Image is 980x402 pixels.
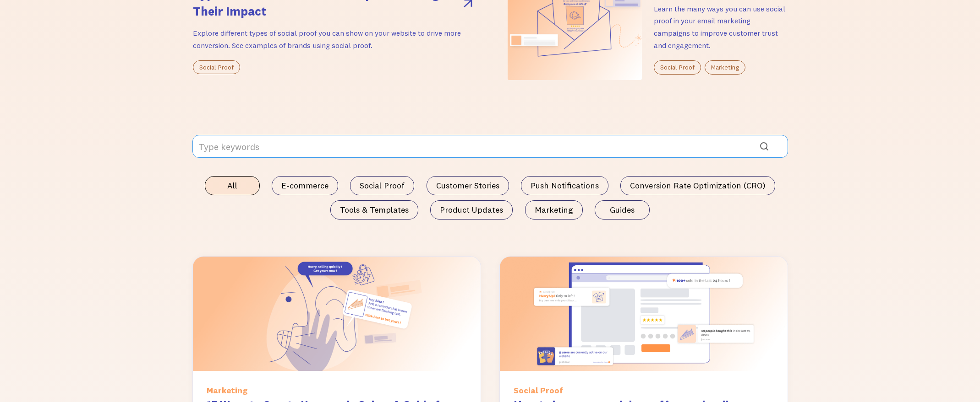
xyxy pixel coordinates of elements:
[535,205,573,214] span: Marketing
[192,135,788,249] form: Email Form
[227,181,237,190] span: All
[500,257,788,371] img: How to leverage social proof in your landing pages
[192,135,788,158] input: Type keywords
[440,205,503,214] span: Product Updates
[654,3,788,52] p: Learn the many ways you can use social proof in your email marketing campaigns to improve custome...
[340,205,409,214] span: Tools & Templates
[436,181,499,190] span: Customer Stories
[281,181,328,190] span: E-commerce
[514,384,563,397] div: Social Proof
[630,181,766,190] span: Conversion Rate Optimization (CRO)
[207,384,247,397] div: Marketing
[193,257,481,371] img: 15 Ways to Create Urgency in Sales: A Guide for e-commerce Success
[531,181,599,190] span: Push Notifications
[610,205,635,214] span: Guides
[193,27,472,51] p: Explore different types of social proof you can show on your website to drive more conversion. Se...
[360,181,405,190] span: Social Proof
